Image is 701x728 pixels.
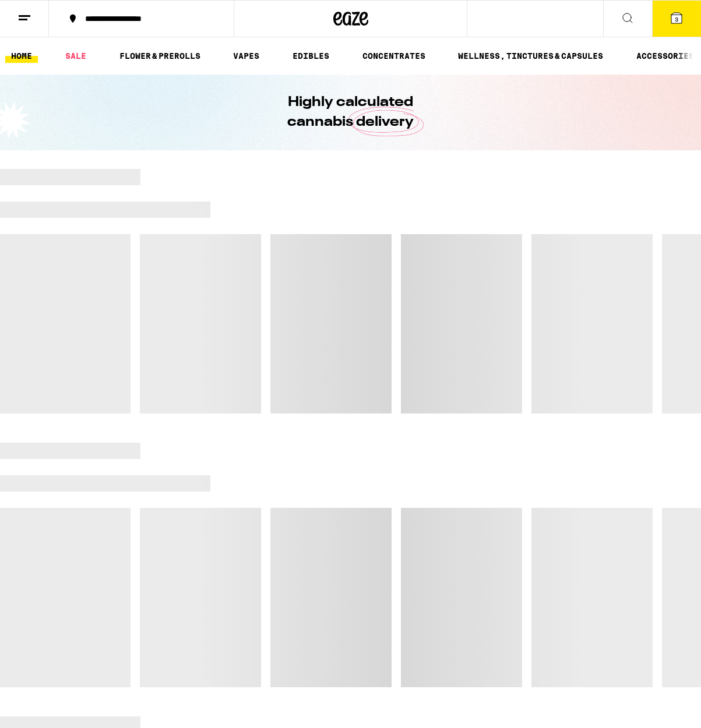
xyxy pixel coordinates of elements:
[287,49,335,63] a: EDIBLES
[652,1,701,37] button: 3
[675,16,678,23] span: 3
[255,93,447,132] h1: Highly calculated cannabis delivery
[357,49,431,63] a: CONCENTRATES
[630,49,700,63] a: ACCESSORIES
[59,49,92,63] a: SALE
[227,49,265,63] a: VAPES
[5,49,38,63] a: HOME
[452,49,609,63] a: WELLNESS, TINCTURES & CAPSULES
[114,49,206,63] a: FLOWER & PREROLLS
